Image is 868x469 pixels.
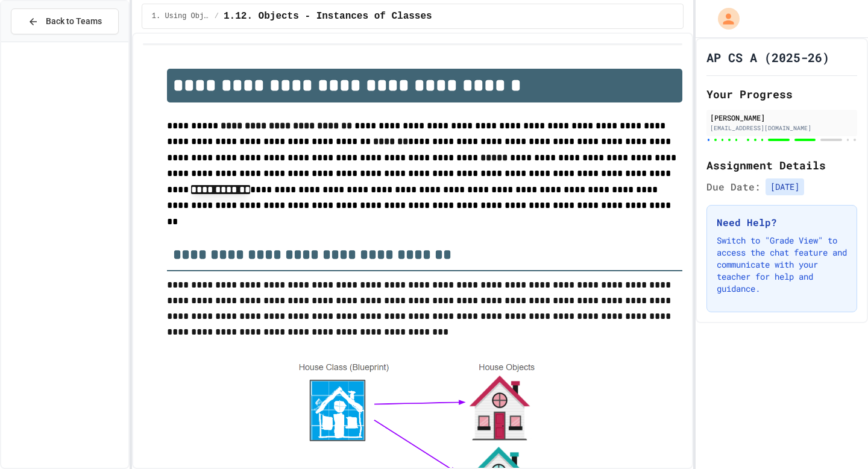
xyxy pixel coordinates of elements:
span: [DATE] [766,178,804,195]
span: / [215,11,219,21]
h2: Your Progress [706,86,857,102]
iframe: chat widget [768,368,856,420]
span: 1. Using Objects and Methods [152,11,210,21]
div: [EMAIL_ADDRESS][DOMAIN_NAME] [710,124,854,133]
iframe: chat widget [817,421,856,457]
p: Switch to "Grade View" to access the chat feature and communicate with your teacher for help and ... [717,234,847,295]
span: Due Date: [706,180,761,194]
h3: Need Help? [717,215,847,230]
h2: Assignment Details [706,157,857,174]
span: 1.12. Objects - Instances of Classes [224,9,432,24]
h1: AP CS A (2025-26) [706,49,829,66]
div: [PERSON_NAME] [710,112,854,123]
div: My Account [705,5,743,33]
span: Back to Teams [46,15,102,28]
button: Back to Teams [11,8,119,34]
